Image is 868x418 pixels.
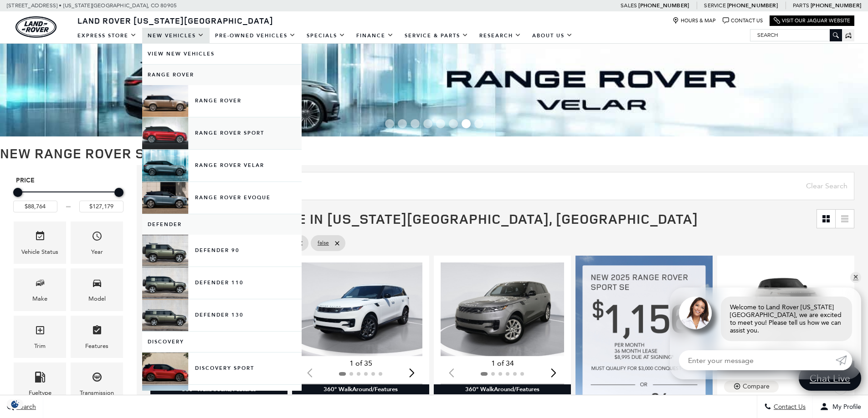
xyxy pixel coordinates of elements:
img: 2025 LAND ROVER Range Rover Sport SE 1 [441,262,565,356]
a: Defender 130 [142,299,302,331]
button: Compare Vehicle [724,381,779,393]
span: Go to slide 6 [449,119,458,128]
div: Trim [34,341,46,351]
div: 1 / 2 [299,262,424,356]
input: Enter your message [679,350,836,370]
img: Agent profile photo [679,297,712,329]
div: FueltypeFueltype [14,363,66,405]
a: Finance [351,28,399,44]
a: Discovery Sport [142,353,302,384]
a: Land Rover [US_STATE][GEOGRAPHIC_DATA] [72,15,279,26]
section: Click to Open Cookie Consent Modal [5,399,26,409]
a: Service & Parts [399,28,474,44]
div: Make [32,294,47,304]
div: TransmissionTransmission [71,363,123,405]
img: 2025 LAND ROVER Range Rover Sport SE 360PS 1 [724,262,849,332]
a: New Vehicles [142,28,210,44]
a: [PHONE_NUMBER] [727,2,778,9]
div: 1 of 34 [441,358,564,368]
a: Specials [301,28,351,44]
div: Welcome to Land Rover [US_STATE][GEOGRAPHIC_DATA], we are excited to meet you! Please tell us how... [721,297,852,341]
input: Search [750,30,842,40]
a: Contact Us [723,17,763,24]
div: Transmission [80,388,114,398]
span: 21 Vehicles for Sale in [US_STATE][GEOGRAPHIC_DATA], [GEOGRAPHIC_DATA] [150,209,698,228]
span: Go to slide 7 [462,119,471,128]
a: Discovery [142,385,302,417]
div: Fueltype [29,388,51,398]
a: Research [474,28,527,44]
a: Range Rover [142,85,302,117]
span: Go to slide 8 [474,119,483,128]
input: Minimum [13,201,57,212]
span: My Profile [829,403,861,411]
a: Discovery [142,332,302,352]
div: Next slide [406,363,418,383]
span: Features [92,322,103,341]
a: Visit Our Jaguar Website [774,17,850,24]
span: Parts [793,2,809,9]
span: Model [92,275,103,294]
div: 360° WalkAround/Features [292,384,429,394]
div: 1 / 2 [441,262,565,356]
div: Compare [743,383,770,391]
a: Range Rover [142,65,302,85]
span: Go to slide 4 [423,119,432,128]
div: Year [91,247,103,257]
span: Transmission [92,369,103,388]
a: [PHONE_NUMBER] [811,2,861,9]
span: Land Rover [US_STATE][GEOGRAPHIC_DATA] [77,15,273,26]
span: false [318,237,329,249]
div: FeaturesFeatures [71,316,123,358]
span: Go to slide 5 [436,119,445,128]
a: Defender 110 [142,267,302,299]
span: Make [35,275,46,294]
span: Contact Us [771,403,806,411]
div: TrimTrim [14,316,66,358]
a: Defender 90 [142,235,302,267]
span: Fueltype [35,369,46,388]
button: Open user profile menu [813,395,868,418]
a: [PHONE_NUMBER] [638,2,689,9]
span: Go to slide 1 [385,119,394,128]
div: VehicleVehicle Status [14,222,66,264]
span: Vehicle [35,228,46,247]
input: Maximum [79,201,123,212]
h5: Price [16,176,121,185]
div: Vehicle Status [21,247,58,257]
a: Submit [836,350,852,370]
img: Land Rover [15,16,56,38]
a: EXPRESS STORE [72,28,142,44]
span: Trim [35,322,46,341]
div: ModelModel [71,268,123,311]
a: Range Rover Evoque [142,182,302,214]
div: Minimum Price [13,188,22,197]
a: Defender [142,214,302,235]
div: Next slide [547,363,560,383]
a: Range Rover Velar [142,150,302,181]
img: Opt-Out Icon [5,399,26,409]
div: YearYear [71,222,123,264]
a: Hours & Map [673,17,716,24]
div: Price [13,185,123,212]
div: Maximum Price [114,188,123,197]
div: Model [88,294,106,304]
div: 1 / 2 [724,262,849,332]
nav: Main Navigation [72,28,578,44]
span: Go to slide 2 [398,119,407,128]
div: MakeMake [14,268,66,311]
input: Search Inventory [150,172,854,200]
a: About Us [527,28,578,44]
a: View New Vehicles [142,44,302,64]
a: Range Rover Sport [142,117,302,149]
a: Grid View [817,210,835,228]
span: Year [92,228,103,247]
a: [STREET_ADDRESS] • [US_STATE][GEOGRAPHIC_DATA], CO 80905 [7,2,177,9]
div: 360° WalkAround/Features [434,384,571,394]
a: Pre-Owned Vehicles [210,28,301,44]
div: 1 of 35 [299,358,422,368]
span: Service [704,2,725,9]
a: land-rover [15,16,56,38]
span: Go to slide 3 [411,119,420,128]
img: 2025 LAND ROVER Range Rover Sport SE 1 [299,262,424,356]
